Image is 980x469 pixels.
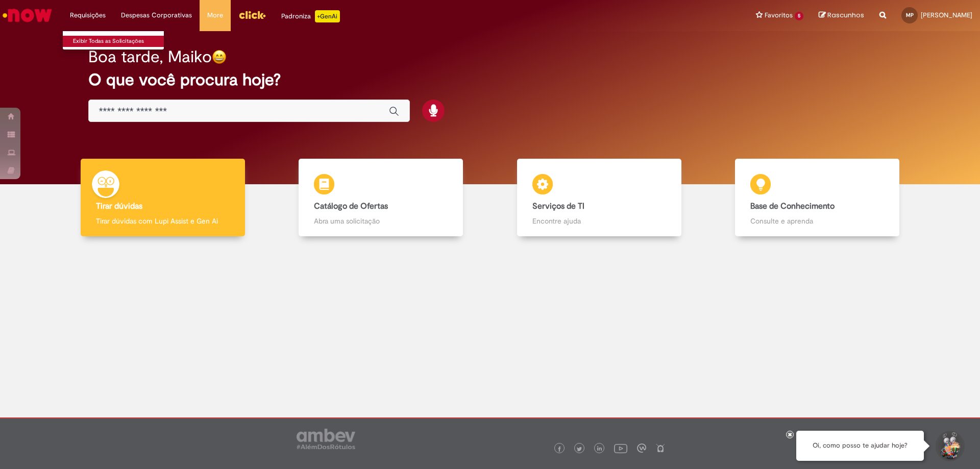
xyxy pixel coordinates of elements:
a: Rascunhos [819,11,864,20]
span: 5 [795,12,803,20]
span: More [207,10,223,20]
div: Padroniza [281,10,340,22]
img: logo_footer_ambev_rotulo_gray.png [297,429,355,449]
b: Tirar dúvidas [96,201,142,211]
h2: O que você procura hoje? [88,71,892,89]
img: logo_footer_facebook.png [557,447,562,452]
ul: Requisições [62,31,164,50]
img: logo_footer_youtube.png [614,441,627,455]
img: ServiceNow [1,5,54,26]
div: Oi, como posso te ajudar hoje? [796,431,924,461]
a: Tirar dúvidas Tirar dúvidas com Lupi Assist e Gen Ai [54,159,272,237]
p: Abra uma solicitação [314,216,448,226]
img: logo_footer_twitter.png [577,447,582,452]
b: Catálogo de Ofertas [314,201,388,211]
a: Exibir Todas as Solicitações [63,36,175,47]
button: Iniciar Conversa de Suporte [934,431,965,461]
img: logo_footer_workplace.png [637,443,646,453]
p: Consulte e aprenda [750,216,884,226]
a: Catálogo de Ofertas Abra uma solicitação [272,159,491,237]
h2: Boa tarde, Maiko [88,48,212,66]
b: Base de Conhecimento [750,201,835,211]
span: Favoritos [765,10,793,20]
span: Rascunhos [827,10,864,20]
img: happy-face.png [212,50,227,64]
p: +GenAi [315,10,340,22]
a: Base de Conhecimento Consulte e aprenda [708,159,927,237]
span: MP [906,12,914,18]
b: Serviços de TI [532,201,584,211]
span: Requisições [70,10,106,20]
img: logo_footer_naosei.png [656,443,665,453]
p: Tirar dúvidas com Lupi Assist e Gen Ai [96,216,230,226]
span: [PERSON_NAME] [921,11,972,19]
a: Serviços de TI Encontre ajuda [490,159,708,237]
p: Encontre ajuda [532,216,666,226]
span: Despesas Corporativas [121,10,192,20]
img: click_logo_yellow_360x200.png [238,7,266,22]
img: logo_footer_linkedin.png [597,446,602,452]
